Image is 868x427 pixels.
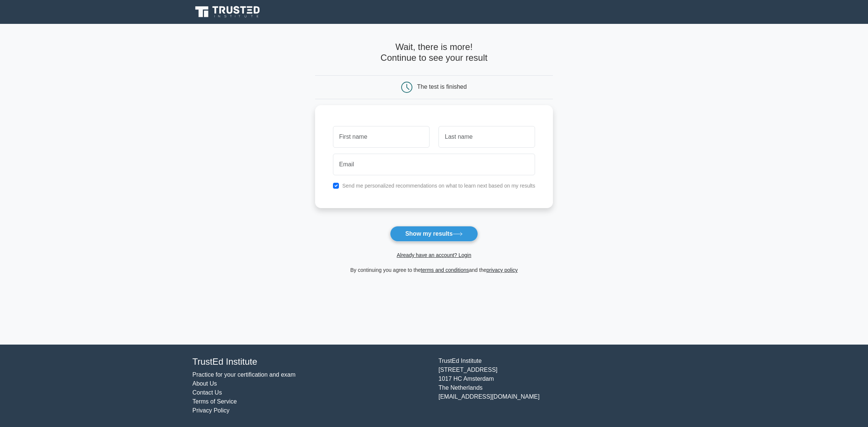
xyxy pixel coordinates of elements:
[434,357,680,415] div: TrustEd Institute [STREET_ADDRESS] 1017 HC Amsterdam The Netherlands [EMAIL_ADDRESS][DOMAIN_NAME]
[311,266,558,274] div: By continuing you agree to the and the
[192,380,217,387] a: About Us
[342,183,535,189] label: Send me personalized recommendations on what to learn next based on my results
[333,126,430,148] input: First name
[192,398,237,405] a: Terms of Service
[192,357,430,367] h4: TrustEd Institute
[438,126,535,148] input: Last name
[192,371,296,378] a: Practice for your certification and exam
[417,84,467,90] div: The test is finished
[421,267,469,273] a: terms and conditions
[390,226,478,242] button: Show my results
[192,407,230,414] a: Privacy Policy
[333,154,535,175] input: Email
[192,389,222,396] a: Contact Us
[315,42,553,63] h4: Wait, there is more! Continue to see your result
[487,267,518,273] a: privacy policy
[397,252,471,258] a: Already have an account? Login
